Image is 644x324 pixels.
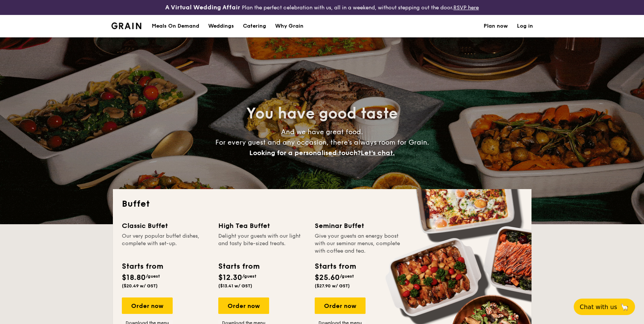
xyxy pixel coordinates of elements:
div: Starts from [218,261,259,272]
img: Grain [111,22,142,29]
div: Plan the perfect celebration with us, all in a weekend, without stepping out the door. [107,3,537,12]
div: Order now [122,297,173,314]
h2: Buffet [122,198,523,210]
div: Our very popular buffet dishes, complete with set-up. [122,232,209,255]
span: Let's chat. [361,149,395,157]
div: Weddings [208,15,234,37]
div: Order now [218,297,269,314]
span: Chat with us [580,303,617,311]
a: Logotype [111,22,142,29]
span: $25.60 [315,273,340,282]
span: /guest [242,274,256,279]
div: Meals On Demand [152,15,199,37]
span: /guest [340,274,354,279]
span: $18.80 [122,273,146,282]
a: Plan now [484,15,508,37]
a: Catering [238,15,271,37]
span: $12.30 [218,273,242,282]
div: Delight your guests with our light and tasty bite-sized treats. [218,232,306,255]
a: Log in [517,15,533,37]
span: ($13.41 w/ GST) [218,283,252,288]
a: Why Grain [271,15,308,37]
div: Give your guests an energy boost with our seminar menus, complete with coffee and tea. [315,232,402,255]
a: Meals On Demand [147,15,204,37]
span: ($27.90 w/ GST) [315,283,350,288]
div: High Tea Buffet [218,220,306,231]
div: Seminar Buffet [315,220,402,231]
a: Weddings [204,15,238,37]
div: Classic Buffet [122,220,209,231]
div: Why Grain [275,15,303,37]
h4: A Virtual Wedding Affair [165,3,240,12]
div: Order now [315,297,366,314]
h1: Catering [243,15,266,37]
a: RSVP here [453,4,479,11]
div: Starts from [315,261,355,272]
span: 🦙 [620,303,629,311]
div: Starts from [122,261,163,272]
span: /guest [146,274,160,279]
button: Chat with us🦙 [574,299,635,315]
span: ($20.49 w/ GST) [122,283,158,288]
